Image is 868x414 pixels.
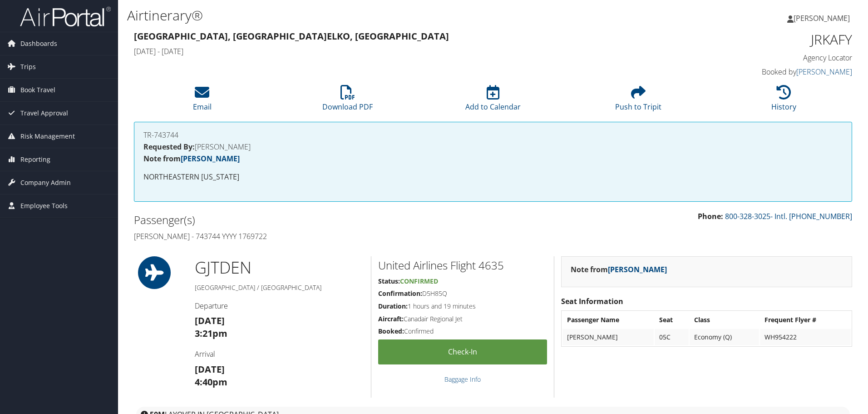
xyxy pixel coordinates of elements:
[20,32,57,55] span: Dashboards
[690,329,759,345] td: Economy (Q)
[683,67,852,77] h4: Booked by
[20,148,50,171] span: Reporting
[760,329,851,345] td: WH954222
[690,312,759,328] th: Class
[378,339,547,364] a: Check-in
[562,312,654,328] th: Passenger Name
[608,264,667,274] a: [PERSON_NAME]
[20,125,75,148] span: Risk Management
[378,258,547,273] h2: United Airlines Flight 4635
[20,79,55,101] span: Book Travel
[378,314,404,323] strong: Aircraft:
[143,142,195,152] strong: Requested By:
[378,327,404,335] strong: Booked:
[20,55,36,78] span: Trips
[794,13,850,23] span: [PERSON_NAME]
[20,102,68,125] span: Travel Approval
[683,30,852,49] h1: JRKAFY
[698,211,723,221] strong: Phone:
[561,296,623,306] strong: Seat Information
[193,90,212,112] a: Email
[127,6,615,25] h1: Airtinerary®
[134,46,669,56] h4: [DATE] - [DATE]
[195,363,225,375] strong: [DATE]
[562,329,654,345] td: [PERSON_NAME]
[143,131,843,139] h4: TR-743744
[378,302,547,311] h5: 1 hours and 19 minutes
[20,6,111,27] img: airportal-logo.png
[771,90,796,112] a: History
[195,376,227,388] strong: 4:40pm
[378,289,422,298] strong: Confirmation:
[444,375,481,384] a: Baggage Info
[683,53,852,63] h4: Agency Locator
[378,277,400,285] strong: Status:
[571,264,667,274] strong: Note from
[322,90,373,112] a: Download PDF
[378,327,547,336] h5: Confirmed
[134,231,486,241] h4: [PERSON_NAME] - 743744 YYYY 1769722
[195,349,364,359] h4: Arrival
[796,67,852,77] a: [PERSON_NAME]
[725,211,852,221] a: 800-328-3025- Intl. [PHONE_NUMBER]
[465,90,521,112] a: Add to Calendar
[143,143,843,150] h4: [PERSON_NAME]
[20,171,71,194] span: Company Admin
[181,154,240,164] a: [PERSON_NAME]
[378,289,547,298] h5: D5H85Q
[655,312,688,328] th: Seat
[400,277,438,285] span: Confirmed
[378,302,408,310] strong: Duration:
[655,329,688,345] td: 05C
[195,327,227,339] strong: 3:21pm
[760,312,851,328] th: Frequent Flyer #
[195,301,364,311] h4: Departure
[143,154,240,164] strong: Note from
[195,256,364,279] h1: GJT DEN
[195,283,364,292] h5: [GEOGRAPHIC_DATA] / [GEOGRAPHIC_DATA]
[378,314,547,324] h5: Canadair Regional Jet
[134,30,449,42] strong: [GEOGRAPHIC_DATA], [GEOGRAPHIC_DATA] Elko, [GEOGRAPHIC_DATA]
[134,212,486,228] h2: Passenger(s)
[615,90,661,112] a: Push to Tripit
[195,314,225,327] strong: [DATE]
[143,171,843,183] p: NORTHEASTERN [US_STATE]
[787,5,859,32] a: [PERSON_NAME]
[20,195,68,217] span: Employee Tools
